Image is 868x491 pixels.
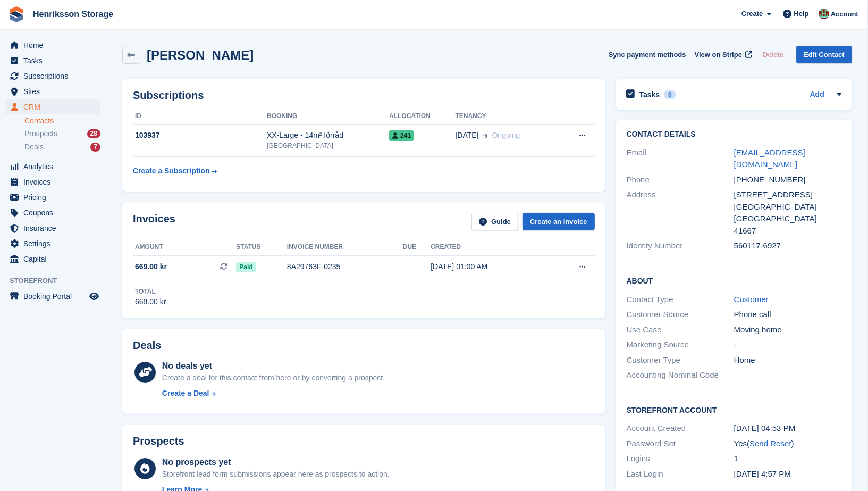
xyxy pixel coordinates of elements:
span: Invoices [23,174,87,189]
a: menu [5,221,100,236]
a: Preview store [88,290,100,303]
span: Insurance [23,221,87,236]
th: Booking [267,108,389,125]
button: Sync payment methods [609,46,686,63]
h2: Contact Details [627,130,841,139]
h2: [PERSON_NAME] [147,48,254,62]
div: [STREET_ADDRESS] [734,189,841,201]
a: Guide [471,213,518,230]
div: [DATE] 01:00 AM [431,261,549,272]
span: Ongoing [492,131,520,139]
span: View on Stripe [695,49,742,60]
div: 560117-6927 [734,240,841,252]
a: menu [5,252,100,267]
th: Allocation [389,108,455,125]
div: Storefront lead form submissions appear here as prospects to action. [162,469,390,480]
th: Tenancy [456,108,559,125]
img: Isak Martinelle [819,9,829,19]
div: Total [135,287,166,296]
span: Storefront [10,276,106,286]
div: Create a deal for this contact from here or by converting a prospect. [162,372,385,384]
a: [EMAIL_ADDRESS][DOMAIN_NAME] [734,148,805,169]
a: Create a Deal [162,388,385,399]
div: No prospects yet [162,456,390,469]
span: Paid [236,262,256,272]
span: ( ) [747,439,794,448]
span: Account [831,9,858,20]
div: Use Case [627,324,734,336]
span: Analytics [23,159,87,174]
span: Subscriptions [23,69,87,84]
a: Create an Invoice [523,213,595,230]
button: Delete [759,46,788,63]
img: stora-icon-8386f47178a22dfd0bd8f6a31ec36ba5ce8667c1dd55bd0f319d3a0aa187defe.svg [9,6,24,22]
span: CRM [23,99,87,114]
a: menu [5,69,100,84]
span: 241 [389,130,414,141]
th: Invoice number [287,239,403,256]
h2: Storefront Account [627,404,841,415]
time: 2025-08-27 14:57:34 UTC [734,469,791,478]
div: Contact Type [627,294,734,306]
div: Create a Subscription [133,165,210,177]
a: Customer [734,295,769,304]
a: menu [5,159,100,174]
th: Due [403,239,431,256]
a: menu [5,289,100,304]
span: Tasks [23,53,87,68]
div: [GEOGRAPHIC_DATA] [734,213,841,225]
div: - [734,339,841,351]
div: Accounting Nominal Code [627,369,734,381]
div: Last Login [627,468,734,480]
div: 103937 [133,130,267,141]
div: Marketing Source [627,339,734,351]
div: [GEOGRAPHIC_DATA] [734,201,841,213]
div: Customer Source [627,309,734,321]
div: Home [734,354,841,367]
a: Contacts [24,116,100,126]
h2: Deals [133,339,161,352]
th: Status [236,239,287,256]
span: Help [794,9,809,19]
a: Deals 7 [24,142,100,153]
h2: About [627,275,841,286]
a: Edit Contact [796,46,852,63]
div: [DATE] 04:53 PM [734,422,841,435]
div: 8A29763F-0235 [287,261,403,272]
h2: Invoices [133,213,175,230]
a: View on Stripe [690,46,755,63]
div: 1 [734,453,841,465]
a: menu [5,205,100,220]
div: Create a Deal [162,388,209,399]
span: Booking Portal [23,289,87,304]
a: menu [5,53,100,68]
div: 0 [664,90,676,99]
th: Amount [133,239,236,256]
div: 669.00 kr [135,296,166,307]
a: menu [5,190,100,205]
a: menu [5,174,100,189]
a: Prospects 28 [24,128,100,139]
span: Coupons [23,205,87,220]
a: Add [810,89,824,101]
span: Capital [23,252,87,267]
div: XX-Large - 14m² förråd [267,130,389,141]
div: Yes [734,438,841,450]
h2: Prospects [133,435,184,447]
a: Send Reset [749,439,791,448]
a: menu [5,38,100,53]
div: Phone [627,174,734,186]
div: Customer Type [627,354,734,367]
span: Deals [24,142,44,152]
a: menu [5,84,100,99]
div: 41667 [734,225,841,237]
div: Account Created [627,422,734,435]
span: Sites [23,84,87,99]
span: Create [741,9,763,19]
a: menu [5,236,100,251]
h2: Tasks [639,90,660,99]
div: Identity Number [627,240,734,252]
div: 7 [90,143,100,152]
div: Phone call [734,309,841,321]
span: Prospects [24,129,57,139]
